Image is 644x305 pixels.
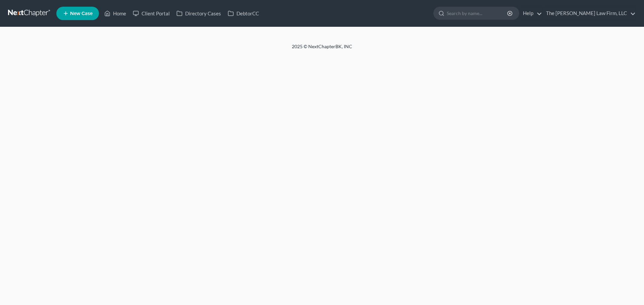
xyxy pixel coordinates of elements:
a: Client Portal [129,7,173,19]
a: The [PERSON_NAME] Law Firm, LLC [543,7,636,19]
a: Home [101,7,129,19]
input: Search by name... [447,7,508,19]
span: New Case [70,11,93,16]
div: 2025 © NextChapterBK, INC [131,43,513,55]
a: DebtorCC [224,7,262,19]
a: Help [520,7,542,19]
a: Directory Cases [173,7,224,19]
